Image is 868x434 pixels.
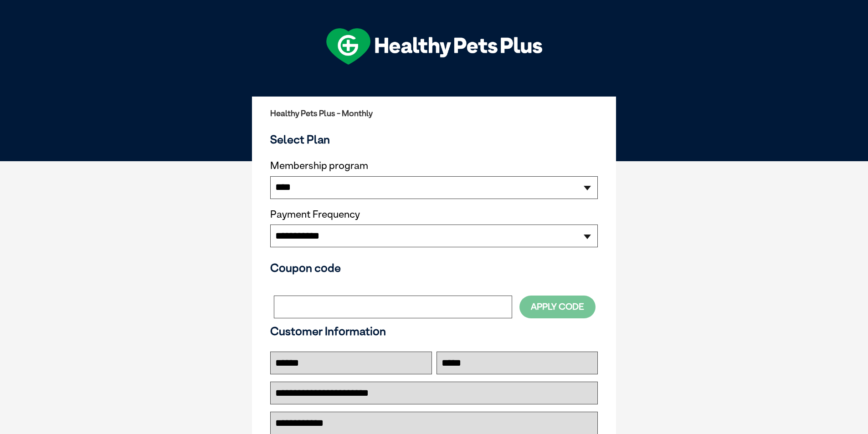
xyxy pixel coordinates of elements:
h2: Healthy Pets Plus - Monthly [270,109,598,118]
h3: Coupon code [270,261,598,275]
h3: Customer Information [270,324,598,338]
label: Payment Frequency [270,209,360,220]
button: Apply Code [519,296,596,318]
label: Membership program [270,160,598,172]
img: hpp-logo-landscape-green-white.png [326,28,542,65]
h3: Select Plan [270,133,598,146]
